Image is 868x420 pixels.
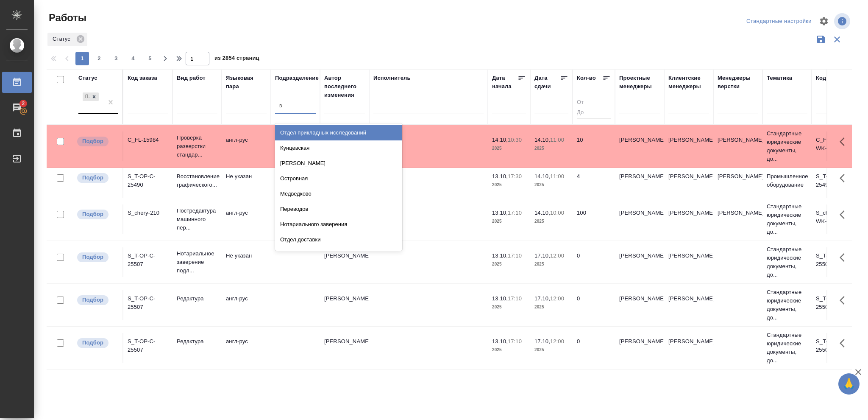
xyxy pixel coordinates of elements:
[573,290,615,320] td: 0
[83,92,89,101] div: Подбор
[76,252,118,263] div: Можно подбирать исполнителей
[573,168,615,198] td: 4
[550,137,564,143] p: 11:00
[767,288,807,322] p: Стандартные юридические документы, до...
[534,210,550,216] p: 14.10,
[492,260,526,269] p: 2025
[222,132,271,161] td: англ-рус
[492,346,526,354] p: 2025
[126,54,140,63] span: 4
[222,290,271,320] td: англ-рус
[577,108,611,118] input: До
[835,290,855,311] button: Здесь прячутся важные кнопки
[744,15,814,28] div: split button
[222,247,271,277] td: Не указан
[508,295,522,302] p: 17:10
[767,129,807,163] p: Стандартные юридические документы, до...
[534,252,550,259] p: 17.10,
[320,247,369,277] td: [PERSON_NAME]
[128,172,168,189] div: S_T-OP-C-25490
[812,168,861,198] td: S_T-OP-C-25490-WK-011
[128,209,168,217] div: S_chery-210
[271,132,320,161] td: DTPqa
[767,172,807,189] p: Промышленное оборудование
[492,252,508,259] p: 13.10,
[275,74,319,82] div: Подразделение
[324,74,365,99] div: Автор последнего изменения
[492,144,526,153] p: 2025
[109,52,123,65] button: 3
[275,125,402,140] div: Отдел прикладных исследований
[126,52,140,65] button: 4
[320,333,369,363] td: [PERSON_NAME]
[82,296,103,304] p: Подбор
[718,136,758,144] p: [PERSON_NAME]
[275,186,402,202] div: Медведково
[82,137,103,146] p: Подбор
[664,247,713,277] td: [PERSON_NAME]
[492,217,526,226] p: 2025
[76,294,118,306] div: Можно подбирать исполнителей
[835,204,855,225] button: Здесь прячутся важные кнопки
[47,33,87,46] div: Статус
[508,137,522,143] p: 10:30
[812,290,861,320] td: S_T-OP-C-25507-WK-001
[214,53,259,65] span: из 2854 страниц
[492,295,508,302] p: 13.10,
[615,132,664,161] td: [PERSON_NAME]
[143,54,157,63] span: 5
[534,217,568,226] p: 2025
[767,245,807,279] p: Стандартные юридические документы, до...
[619,74,660,91] div: Проектные менеджеры
[271,168,320,198] td: DTPspecialists
[664,168,713,198] td: [PERSON_NAME]
[664,132,713,161] td: [PERSON_NAME]
[275,156,402,171] div: [PERSON_NAME]
[76,209,118,220] div: Можно подбирать исполнителей
[534,74,560,91] div: Дата сдачи
[78,74,97,82] div: Статус
[275,202,402,217] div: Переводов
[816,74,849,82] div: Код работы
[534,181,568,189] p: 2025
[767,74,792,82] div: Тематика
[508,173,522,179] p: 17:30
[2,97,32,118] a: 2
[47,11,86,25] span: Работы
[53,35,73,43] p: Статус
[550,338,564,344] p: 12:00
[492,303,526,311] p: 2025
[812,204,861,234] td: S_chery-210-WK-012
[767,331,807,365] p: Стандартные юридические документы, до...
[615,333,664,363] td: [PERSON_NAME]
[128,294,168,311] div: S_T-OP-C-25507
[128,136,168,144] div: C_FL-15984
[615,168,664,198] td: [PERSON_NAME]
[222,333,271,363] td: англ-рус
[275,247,402,263] div: Тверская
[492,181,526,189] p: 2025
[82,92,100,102] div: Подбор
[492,173,508,179] p: 13.10,
[76,337,118,349] div: Можно подбирать исполнителей
[835,247,855,268] button: Здесь прячутся важные кнопки
[17,99,30,108] span: 2
[615,290,664,320] td: [PERSON_NAME]
[573,333,615,363] td: 0
[177,249,217,275] p: Нотариальное заверение подл...
[275,217,402,232] div: Нотариального заверения
[835,168,855,188] button: Здесь прячутся важные кнопки
[177,134,217,159] p: Проверка разверстки стандар...
[128,337,168,354] div: S_T-OP-C-25507
[550,210,564,216] p: 10:00
[177,337,217,346] p: Редактура
[812,247,861,277] td: S_T-OP-C-25507-WK-002
[573,247,615,277] td: 0
[534,137,550,143] p: 14.10,
[573,132,615,161] td: 10
[492,74,517,91] div: Дата начала
[320,290,369,320] td: [PERSON_NAME]
[534,295,550,302] p: 17.10,
[838,373,860,395] button: 🙏
[534,303,568,311] p: 2025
